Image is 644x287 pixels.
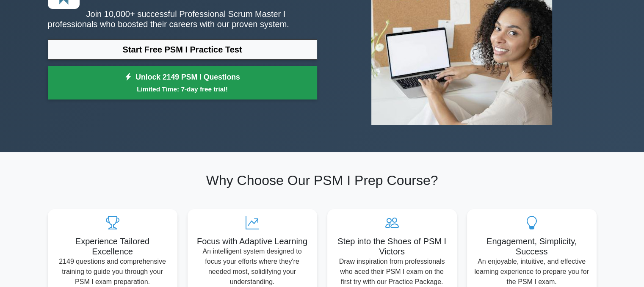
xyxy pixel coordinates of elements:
[474,257,590,287] p: An enjoyable, intuitive, and effective learning experience to prepare you for the PSM I exam.
[194,246,310,287] p: An intelligent system designed to focus your efforts where they're needed most, solidifying your ...
[55,257,171,287] p: 2149 questions and comprehensive training to guide you through your PSM I exam preparation.
[334,257,450,287] p: Draw inspiration from professionals who aced their PSM I exam on the first try with our Practice ...
[48,172,597,188] h2: Why Choose Our PSM I Prep Course?
[58,84,307,94] small: Limited Time: 7-day free trial!
[48,9,317,29] p: Join 10,000+ successful Professional Scrum Master I professionals who boosted their careers with ...
[55,236,171,257] h5: Experience Tailored Excellence
[474,236,590,257] h5: Engagement, Simplicity, Success
[48,39,317,60] a: Start Free PSM I Practice Test
[334,236,450,257] h5: Step into the Shoes of PSM I Victors
[48,66,317,100] a: Unlock 2149 PSM I QuestionsLimited Time: 7-day free trial!
[194,236,310,246] h5: Focus with Adaptive Learning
